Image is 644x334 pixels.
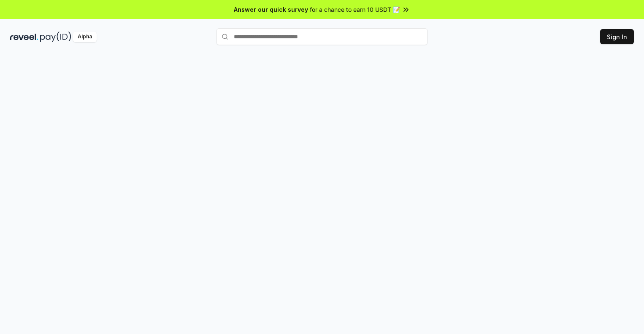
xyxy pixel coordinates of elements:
[73,32,97,42] div: Alpha
[234,5,308,14] span: Answer our quick survey
[40,32,71,42] img: pay_id
[310,5,400,14] span: for a chance to earn 10 USDT 📝
[600,29,634,44] button: Sign In
[10,32,38,42] img: reveel_dark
